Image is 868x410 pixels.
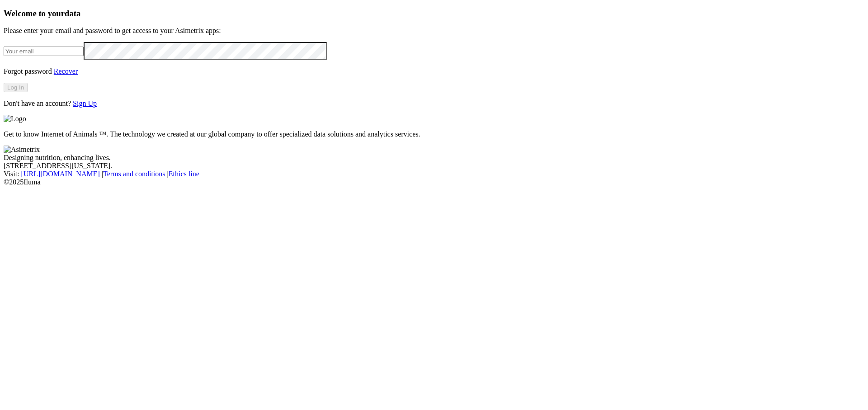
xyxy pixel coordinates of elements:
a: Sign Up [73,99,97,107]
input: Your email [4,47,84,56]
a: Ethics line [169,170,199,178]
img: Asimetrix [4,146,40,154]
a: Recover [54,67,78,75]
button: Log In [4,83,28,92]
span: data [65,9,80,18]
div: Visit : | | [4,170,864,178]
p: Forgot password [4,67,864,75]
p: Don't have an account? [4,99,864,108]
p: Get to know Internet of Animals ™. The technology we created at our global company to offer speci... [4,130,864,138]
div: Designing nutrition, enhancing lives. [4,154,864,162]
img: Logo [4,115,26,123]
h3: Welcome to your [4,9,864,19]
a: Terms and conditions [103,170,165,178]
div: [STREET_ADDRESS][US_STATE]. [4,162,864,170]
div: © 2025 Iluma [4,178,864,186]
a: [URL][DOMAIN_NAME] [21,170,100,178]
p: Please enter your email and password to get access to your Asimetrix apps: [4,27,864,35]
